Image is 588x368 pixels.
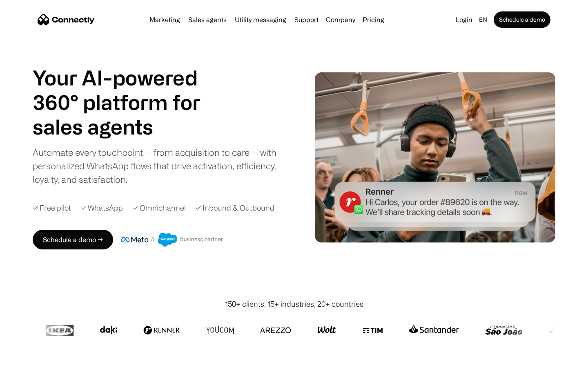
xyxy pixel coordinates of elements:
[452,14,476,25] a: Login
[16,354,49,365] ul: Language list
[33,146,290,186] div: Automate every touchpoint — from acquisition to care — with personalized WhatsApp flows that driv...
[121,233,223,247] img: Meta and Salesforce business partner badge.
[291,16,322,23] a: Support
[326,14,355,25] div: Company
[359,16,388,23] a: Pricing
[479,14,487,25] div: en
[33,202,71,213] div: ✓ Free pilot
[225,298,363,310] div: 150+ clients, 15+ industries, 20+ countries
[146,16,183,23] a: Marketing
[494,11,550,28] a: Schedule a demo
[81,202,123,213] div: ✓ WhatsApp
[8,353,49,365] aside: Language selected: English
[196,202,274,213] div: ✓ Inbound & Outbound
[33,230,113,249] a: Schedule a demo →
[33,114,220,139] h1: sales agents
[33,65,220,114] h1: Your AI-powered 360° platform for
[185,16,230,23] a: Sales agents
[232,16,290,23] a: Utility messaging
[133,202,186,213] div: ✓ Omnichannel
